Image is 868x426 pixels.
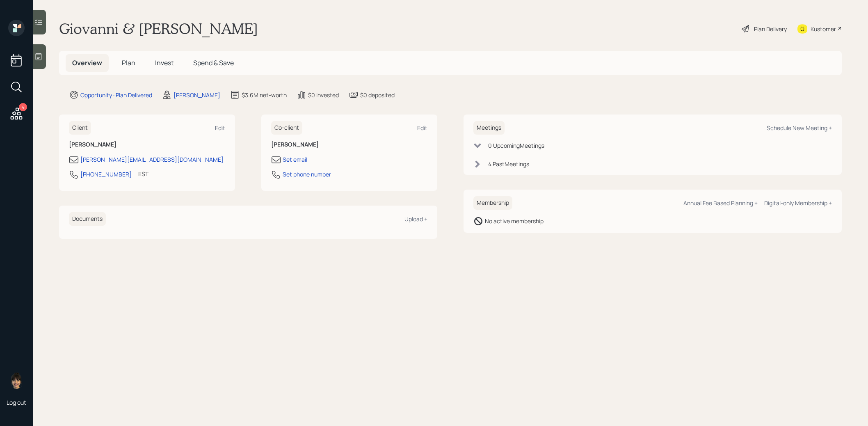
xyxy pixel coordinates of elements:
h6: Client [69,121,91,135]
h6: Co-client [271,121,302,135]
h6: Membership [473,196,512,210]
div: Schedule New Meeting + [767,124,832,132]
div: [PERSON_NAME] [174,91,220,99]
h6: Meetings [473,121,505,135]
div: Log out [7,399,26,406]
span: Plan [122,58,135,67]
div: $0 deposited [360,91,395,99]
div: Plan Delivery [754,25,787,33]
div: $3.6M net-worth [242,91,287,99]
h6: [PERSON_NAME] [271,141,427,148]
div: 4 [19,103,27,111]
span: Overview [72,58,102,67]
div: 0 Upcoming Meeting s [488,141,544,150]
h6: [PERSON_NAME] [69,141,225,148]
img: treva-nostdahl-headshot.png [8,372,25,389]
div: Set phone number [283,170,331,179]
h6: Documents [69,212,106,226]
div: EST [138,169,148,178]
div: [PERSON_NAME][EMAIL_ADDRESS][DOMAIN_NAME] [80,155,224,164]
div: Annual Fee Based Planning + [683,199,758,207]
div: Opportunity · Plan Delivered [80,91,152,99]
div: No active membership [485,217,544,225]
span: Spend & Save [193,58,234,67]
div: Edit [215,124,225,132]
div: Kustomer [811,25,836,33]
span: Invest [155,58,174,67]
div: Upload + [404,215,427,223]
div: Edit [417,124,427,132]
div: Digital-only Membership + [764,199,832,207]
div: [PHONE_NUMBER] [80,170,132,179]
h1: Giovanni & [PERSON_NAME] [59,20,258,38]
div: Set email [283,155,307,164]
div: $0 invested [308,91,339,99]
div: 4 Past Meeting s [488,160,529,168]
